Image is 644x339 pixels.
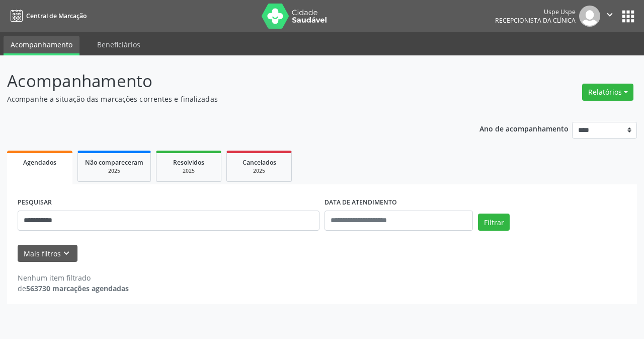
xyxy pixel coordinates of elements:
[26,284,129,293] strong: 563730 marcações agendadas
[479,122,569,134] p: Ano de acompanhamento
[600,6,619,27] button: 
[579,6,600,27] img: img
[26,12,87,20] span: Central de Marcação
[61,248,72,259] i: keyboard_arrow_down
[18,195,52,211] label: PESQUISAR
[478,214,510,231] button: Filtrar
[325,195,397,211] label: DATA DE ATENDIMENTO
[18,283,129,294] div: de
[164,167,214,175] div: 2025
[495,16,576,25] span: Recepcionista da clínica
[23,158,56,167] span: Agendados
[7,8,87,24] a: Central de Marcação
[173,158,204,167] span: Resolvidos
[85,158,143,167] span: Não compareceram
[4,36,79,55] a: Acompanhamento
[234,167,284,175] div: 2025
[85,167,143,175] div: 2025
[582,84,633,101] button: Relatórios
[495,8,576,16] div: Uspe Uspe
[7,94,448,104] p: Acompanhe a situação das marcações correntes e finalizadas
[18,273,129,283] div: Nenhum item filtrado
[243,158,276,167] span: Cancelados
[7,69,448,94] p: Acompanhamento
[619,8,637,25] button: apps
[604,9,615,20] i: 
[90,36,147,53] a: Beneficiários
[18,245,77,262] button: Mais filtroskeyboard_arrow_down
